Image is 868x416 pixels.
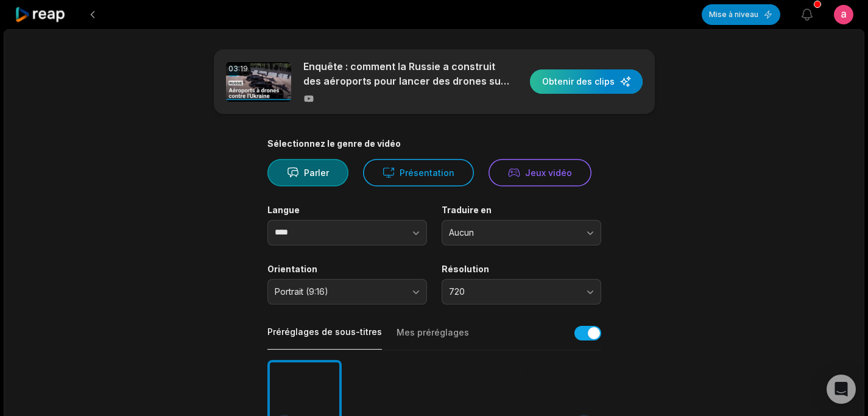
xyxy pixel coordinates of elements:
[267,264,317,274] font: Orientation
[525,167,572,178] font: Jeux vidéo
[304,167,329,178] font: Parler
[363,159,474,186] button: Présentation
[267,138,401,149] font: Sélectionnez le genre de vidéo
[267,279,427,305] button: Portrait (9:16)
[275,286,328,297] font: Portrait (9:16)
[267,326,382,337] font: Préréglages de sous-titres
[489,159,591,186] button: Jeux vidéo
[400,167,454,178] font: Présentation
[442,220,601,245] button: Aucun
[303,60,509,102] font: Enquête : comment la Russie a construit des aéroports pour lancer des drones sur l'[GEOGRAPHIC_DATA]
[442,279,601,305] button: 720
[267,159,348,186] button: Parler
[530,69,643,94] button: Obtenir des clips
[397,327,469,337] font: Mes préréglages
[442,205,492,215] font: Traduire en
[449,286,465,297] font: 720
[449,227,474,238] font: Aucun
[228,64,248,73] font: 03:19
[442,264,489,274] font: Résolution
[709,10,758,19] font: Mise à niveau
[702,4,780,25] button: Mise à niveau
[267,205,300,215] font: Langue
[827,375,856,404] div: Ouvrir Intercom Messenger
